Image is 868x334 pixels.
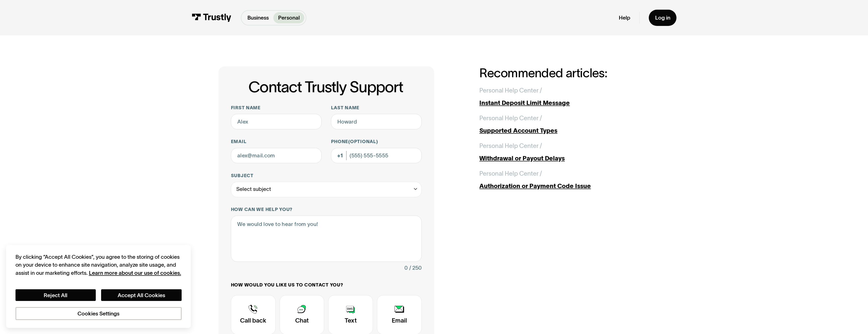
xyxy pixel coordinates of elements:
label: How would you like us to contact you? [231,282,422,288]
div: Withdrawal or Payout Delays [479,154,650,163]
div: Authorization or Payment Code Issue [479,181,650,191]
div: Select subject [236,185,271,194]
label: First name [231,105,322,111]
h1: Contact Trustly Support [230,79,422,96]
a: Business [243,12,273,23]
h2: Recommended articles: [479,66,650,80]
div: Personal Help Center / [479,86,542,95]
div: Privacy [15,253,182,320]
p: Business [247,14,269,22]
input: alex@mail.com [231,148,322,163]
a: Log in [649,10,676,26]
label: Email [231,139,322,145]
button: Reject All [15,289,96,301]
div: / 250 [409,263,422,272]
a: Personal Help Center /Supported Account Types [479,114,650,135]
span: (Optional) [348,139,378,144]
img: Trustly Logo [192,13,232,22]
label: Last name [331,105,422,111]
a: Personal Help Center /Withdrawal or Payout Delays [479,141,650,163]
div: Log in [655,14,670,21]
input: Howard [331,114,422,129]
label: Phone [331,139,422,145]
p: Personal [278,14,300,22]
input: Alex [231,114,322,129]
div: Instant Deposit Limit Message [479,98,650,108]
a: Personal Help Center /Authorization or Payment Code Issue [479,169,650,191]
a: More information about your privacy, opens in a new tab [89,270,181,276]
label: Subject [231,173,422,179]
div: Select subject [231,182,422,197]
div: Personal Help Center / [479,114,542,123]
label: How can we help you? [231,206,422,212]
a: Personal Help Center /Instant Deposit Limit Message [479,86,650,108]
button: Cookies Settings [15,307,182,320]
a: Help [619,14,630,21]
a: Personal [273,12,304,23]
div: Cookie banner [6,245,191,328]
div: 0 [404,263,408,272]
div: Personal Help Center / [479,169,542,178]
div: By clicking “Accept All Cookies”, you agree to the storing of cookies on your device to enhance s... [15,253,182,277]
button: Accept All Cookies [101,289,182,301]
input: (555) 555-5555 [331,148,422,163]
div: Personal Help Center / [479,141,542,150]
div: Supported Account Types [479,126,650,135]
